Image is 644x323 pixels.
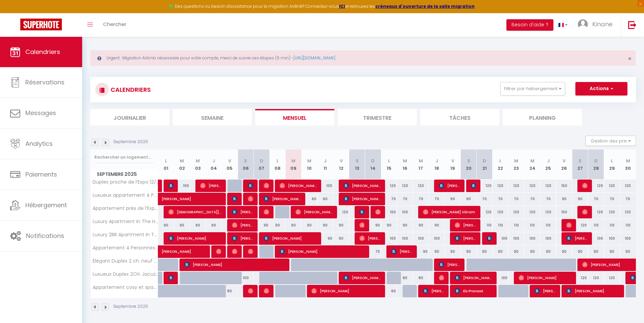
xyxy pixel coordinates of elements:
div: 60 [301,193,317,205]
span: [PERSON_NAME] [168,179,174,192]
span: [PERSON_NAME] [375,206,381,218]
a: Chercher [98,13,132,37]
strong: créneaux d'ouverture de la salle migration [375,3,475,9]
th: 29 [604,150,620,180]
abbr: M [291,158,295,164]
img: Super Booking [20,19,62,30]
th: 19 [445,150,460,180]
span: [PERSON_NAME] [311,285,380,297]
div: 90 [158,219,174,232]
div: 100 [588,232,604,245]
li: Mensuel [255,109,334,126]
p: Septembre 2025 [113,303,148,310]
div: 100 [238,272,254,284]
div: 110 [604,219,620,232]
div: 120 [524,180,540,192]
div: 90 [477,245,493,258]
div: 90 [174,219,190,232]
button: Ouvrir le widget de chat LiveChat [5,3,26,23]
span: Appartement près de l’Expo 12/ING Arena/Atomium [92,206,159,211]
div: 100 [524,232,540,245]
input: Rechercher un logement... [94,151,154,163]
div: 90 [572,193,588,205]
span: [PERSON_NAME] BAS [PERSON_NAME] [232,232,253,245]
div: 90 [461,245,477,258]
span: [PERSON_NAME] [168,271,174,284]
span: [PERSON_NAME] [455,232,476,245]
div: 70 [429,193,445,205]
div: 110 [524,219,540,232]
span: Els Provoost [455,285,492,297]
th: 22 [493,150,508,180]
span: Calendriers [25,48,60,56]
div: 70 [588,193,604,205]
div: 120 [477,206,493,218]
abbr: S [467,158,470,164]
abbr: M [530,158,534,164]
span: [PERSON_NAME] [439,258,460,271]
div: 100 [413,232,429,245]
span: [PERSON_NAME] [359,219,365,232]
th: 16 [397,150,413,180]
div: 90 [588,245,604,258]
div: 70 [381,193,397,205]
div: 120 [604,180,620,192]
span: [PERSON_NAME] [248,245,253,258]
abbr: J [212,158,215,164]
div: 90 [445,245,460,258]
li: Planning [503,109,582,126]
span: [PERSON_NAME] [455,271,492,284]
span: [PERSON_NAME] [439,179,460,192]
abbr: J [547,158,550,164]
p: Septembre 2025 [113,139,148,145]
th: 04 [206,150,222,180]
div: 100 [493,272,508,284]
div: 70 [620,193,636,205]
a: ICI [339,3,345,9]
div: 120 [333,206,349,218]
div: 90 [301,219,317,232]
span: [PERSON_NAME] [232,192,237,205]
span: [PERSON_NAME] [264,285,269,297]
div: 150 [556,180,572,192]
span: Hébergement [25,201,67,209]
th: 07 [254,150,269,180]
li: Journalier [90,109,169,126]
span: Luxueux appartement 4 Personnes centre de [GEOGRAPHIC_DATA] [92,193,159,198]
div: 80 [397,272,413,284]
div: 100 [397,232,413,245]
span: [PERSON_NAME] [248,179,253,192]
div: 90 [540,245,556,258]
span: Paiements [25,170,57,179]
span: Appartement 4 Personnes Proche de l'Aéroport [92,245,159,250]
div: 90 [365,219,381,232]
div: 90 [572,245,588,258]
div: Urgent : Migration Airbnb nécessaire pour votre compte, merci de suivre ces étapes (5 min) - [90,50,636,66]
button: Gestion des prix [586,136,636,146]
th: 20 [461,150,477,180]
div: 70 [397,193,413,205]
abbr: D [371,158,375,164]
div: 90 [190,219,206,232]
th: 18 [429,150,445,180]
div: 90 [317,232,333,245]
span: Réservations [25,78,65,86]
div: 90 [381,219,397,232]
div: 100 [381,206,397,218]
div: 90 [254,219,269,232]
div: 110 [588,219,604,232]
div: 120 [508,206,524,218]
div: 90 [493,245,508,258]
div: 120 [524,206,540,218]
div: 80 [413,272,429,284]
div: 90 [620,245,636,258]
abbr: D [594,158,598,164]
span: [PERSON_NAME] [162,189,224,202]
th: 28 [588,150,604,180]
div: 120 [397,180,413,192]
span: Appartement cosy et spacieux proche de l’ING Arena [92,285,159,290]
th: 27 [572,150,588,180]
div: 90 [429,219,445,232]
span: × [628,54,631,63]
div: 90 [413,219,429,232]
